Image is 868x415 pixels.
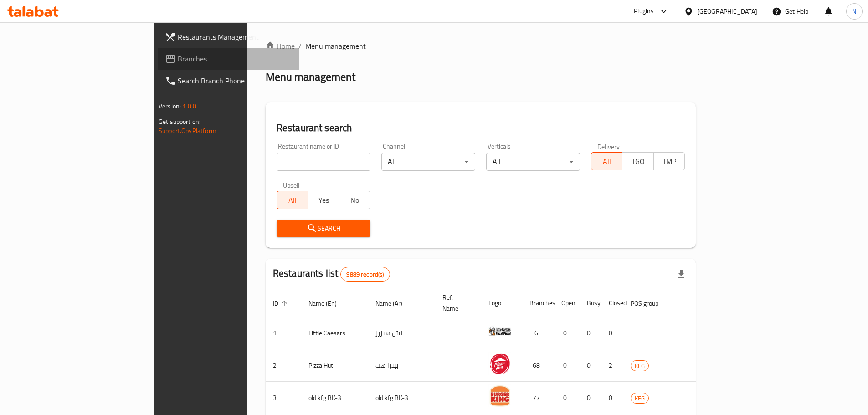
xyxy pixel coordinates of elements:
[343,194,367,207] span: No
[601,349,623,382] td: 2
[580,289,601,317] th: Busy
[273,266,390,282] h2: Restaurants list
[284,223,363,234] span: Search
[591,152,622,170] button: All
[488,352,511,375] img: Pizza Hut
[301,317,368,349] td: Little Caesars
[158,70,299,92] a: Search Branch Phone
[595,155,619,168] span: All
[178,53,292,64] span: Branches
[341,270,389,279] span: 9889 record(s)
[159,125,216,137] a: Support.OpsPlatform
[298,41,302,51] li: /
[266,41,696,51] nav: breadcrumb
[339,191,370,209] button: No
[375,298,414,309] span: Name (Ar)
[580,382,601,414] td: 0
[597,143,620,149] label: Delivery
[266,70,355,84] h2: Menu management
[522,289,554,317] th: Branches
[368,317,435,349] td: ليتل سيزرز
[626,155,650,168] span: TGO
[277,191,308,209] button: All
[158,26,299,48] a: Restaurants Management
[442,292,470,314] span: Ref. Name
[631,361,648,371] span: KFG
[481,289,522,317] th: Logo
[305,41,366,51] span: Menu management
[554,349,580,382] td: 0
[340,267,390,282] div: Total records count
[852,6,856,16] span: N
[277,153,370,171] input: Search for restaurant name or ID..
[488,384,511,407] img: old kfg BK-3
[580,349,601,382] td: 0
[159,100,181,112] span: Version:
[277,121,685,135] h2: Restaurant search
[368,382,435,414] td: old kfg BK-3
[554,317,580,349] td: 0
[601,382,623,414] td: 0
[631,298,670,309] span: POS group
[301,349,368,382] td: Pizza Hut
[580,317,601,349] td: 0
[178,31,292,42] span: Restaurants Management
[486,153,580,171] div: All
[178,75,292,86] span: Search Branch Phone
[488,320,511,343] img: Little Caesars
[653,152,685,170] button: TMP
[554,289,580,317] th: Open
[159,116,200,128] span: Get support on:
[273,298,290,309] span: ID
[522,349,554,382] td: 68
[554,382,580,414] td: 0
[634,6,654,17] div: Plugins
[631,393,648,404] span: KFG
[381,153,475,171] div: All
[283,182,300,188] label: Upsell
[308,298,349,309] span: Name (En)
[312,194,335,207] span: Yes
[308,191,339,209] button: Yes
[601,289,623,317] th: Closed
[368,349,435,382] td: بيتزا هت
[622,152,653,170] button: TGO
[670,263,692,285] div: Export file
[522,382,554,414] td: 77
[657,155,681,168] span: TMP
[601,317,623,349] td: 0
[182,100,196,112] span: 1.0.0
[522,317,554,349] td: 6
[277,220,370,237] button: Search
[281,194,304,207] span: All
[158,48,299,70] a: Branches
[301,382,368,414] td: old kfg BK-3
[697,6,757,16] div: [GEOGRAPHIC_DATA]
